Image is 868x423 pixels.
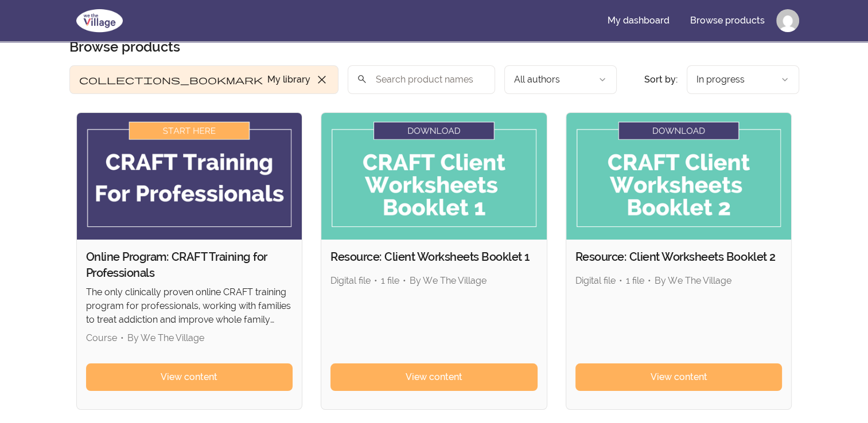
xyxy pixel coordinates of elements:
img: Product image for Online Program: CRAFT Training for Professionals [77,113,302,240]
p: The only clinically proven online CRAFT training program for professionals, working with families... [86,285,293,327]
a: View content [575,363,783,391]
button: Filter by author [504,65,617,94]
span: By We The Village [410,275,486,286]
span: close [315,73,329,87]
span: By We The Village [655,275,731,286]
span: 1 file [381,275,399,286]
span: • [648,275,651,286]
h2: Browse products [69,38,180,56]
span: View content [406,370,462,384]
span: • [619,275,622,286]
span: • [374,275,377,286]
span: Digital file [575,275,616,286]
img: We The Village logo [69,7,130,34]
span: By We The Village [127,332,204,343]
span: search [357,71,367,87]
a: View content [330,363,538,391]
h2: Online Program: CRAFT Training for Professionals [86,249,293,281]
a: Browse products [681,7,774,34]
span: collections_bookmark [79,73,263,87]
span: Sort by: [644,74,678,85]
button: Product sort options [687,65,799,94]
img: Product image for Resource: Client Worksheets Booklet 2 [566,113,792,240]
img: Product image for Resource: Client Worksheets Booklet 1 [321,113,547,240]
nav: Main [598,7,799,34]
span: • [120,332,124,343]
span: Course [86,332,117,343]
span: Digital file [330,275,371,286]
span: View content [161,370,217,384]
a: My dashboard [598,7,679,34]
span: 1 file [626,275,644,286]
span: • [403,275,406,286]
img: Profile image for Christina Russell [776,9,799,32]
h2: Resource: Client Worksheets Booklet 1 [330,249,538,265]
span: View content [651,370,707,384]
input: Search product names [348,65,495,94]
a: View content [86,363,293,391]
h2: Resource: Client Worksheets Booklet 2 [575,249,783,265]
button: Filter by My library [69,65,338,94]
